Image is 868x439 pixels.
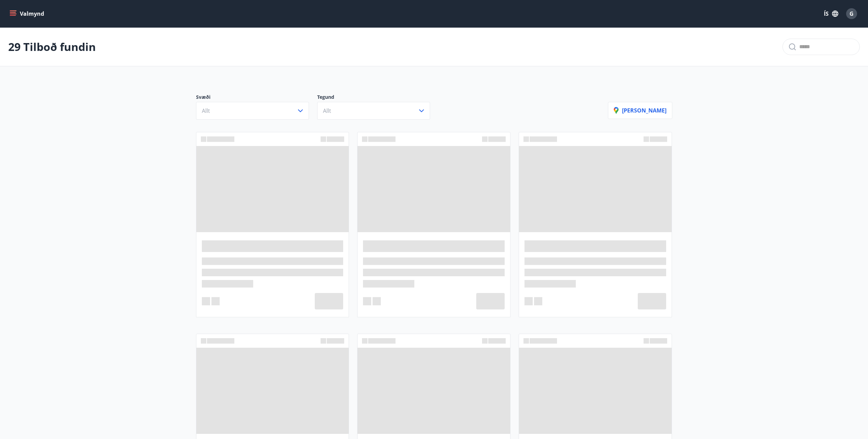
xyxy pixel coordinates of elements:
[850,10,854,17] span: G
[614,107,666,114] p: [PERSON_NAME]
[820,8,842,20] button: ÍS
[317,102,430,120] button: Allt
[8,8,47,20] button: menu
[8,39,96,54] p: 29 Tilboð fundin
[843,5,860,22] button: G
[317,94,438,102] p: Tegund
[196,94,317,102] p: Svæði
[196,102,309,120] button: Allt
[202,107,210,115] span: Allt
[608,102,672,119] button: [PERSON_NAME]
[323,107,331,115] span: Allt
